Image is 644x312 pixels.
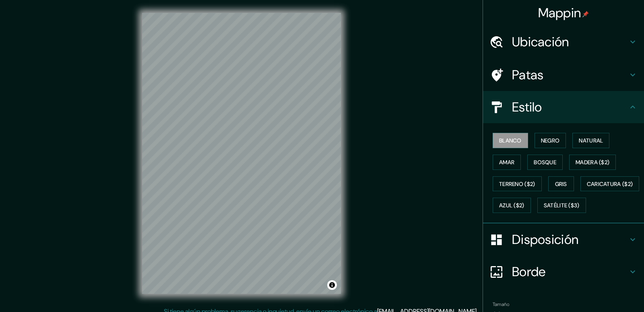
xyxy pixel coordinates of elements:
button: Natural [572,133,609,148]
font: Gris [555,180,567,188]
font: Azul ($2) [499,202,524,209]
button: Satélite ($3) [537,198,586,213]
font: Negro [541,137,560,144]
font: Natural [579,137,603,144]
button: Bosque [527,155,563,170]
font: Bosque [534,159,556,166]
font: Amar [499,159,514,166]
font: Borde [512,263,546,280]
button: Madera ($2) [569,155,616,170]
button: Azul ($2) [493,198,531,213]
button: Blanco [493,133,528,148]
img: pin-icon.png [582,11,589,17]
iframe: Lanzador de widgets de ayuda [572,281,635,303]
font: Caricatura ($2) [587,180,633,188]
div: Borde [483,256,644,288]
div: Patas [483,59,644,91]
font: Patas [512,66,544,83]
font: Estilo [512,99,542,116]
font: Ubicación [512,33,569,50]
font: Blanco [499,137,522,144]
font: Satélite ($3) [544,202,580,209]
div: Disposición [483,223,644,256]
button: Caricatura ($2) [580,176,640,192]
div: Estilo [483,91,644,123]
button: Gris [548,176,574,192]
font: Madera ($2) [576,159,609,166]
font: Disposición [512,231,578,248]
button: Negro [535,133,566,148]
canvas: Mapa [142,13,341,294]
font: Terreno ($2) [499,180,535,188]
button: Activar o desactivar atribución [327,280,337,290]
button: Terreno ($2) [493,176,542,192]
font: Mappin [538,4,581,21]
div: Ubicación [483,26,644,58]
font: Tamaño [493,301,509,308]
button: Amar [493,155,521,170]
